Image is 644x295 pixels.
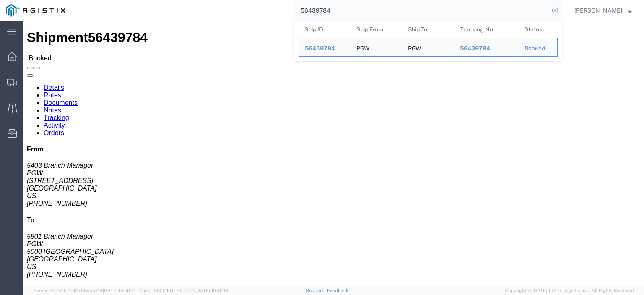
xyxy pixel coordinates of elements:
[351,21,402,38] th: Ship From
[6,4,65,17] img: logo
[460,44,513,53] div: 56439784
[574,6,622,15] span: Jesse Jordan
[294,0,549,21] input: Search for shipment number, reference number
[305,44,345,53] div: 56439784
[454,21,519,38] th: Tracking Nu.
[327,288,348,293] a: Feedback
[356,38,369,56] div: PGW
[23,21,644,286] iframe: FS Legacy Container
[402,21,454,38] th: Ship To
[306,288,327,293] a: Support
[139,288,228,293] span: Client: 2025.16.0-8fc0770
[574,5,632,16] button: [PERSON_NAME]
[103,288,135,293] span: [DATE] 10:56:16
[34,288,135,293] span: Server: 2025.16.0-82789e55714
[519,21,558,38] th: Status
[299,21,562,61] table: Search Results
[299,21,351,38] th: Ship ID
[305,45,335,52] span: 56439784
[505,287,634,294] span: Copyright © [DATE]-[DATE] Agistix Inc., All Rights Reserved
[460,45,490,52] span: 56439784
[525,44,551,53] div: Booked
[195,288,228,293] span: [DATE] 10:40:19
[408,38,421,56] div: PGW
